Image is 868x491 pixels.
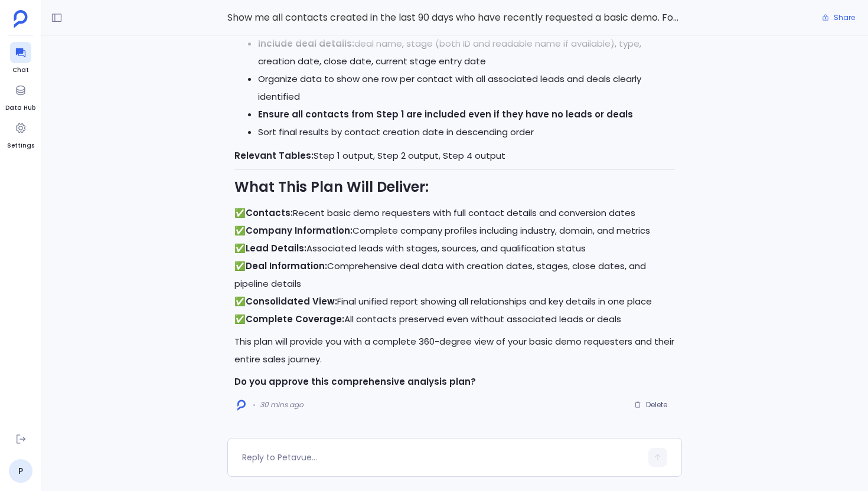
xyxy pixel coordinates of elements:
[246,207,293,219] strong: Contacts:
[234,147,675,165] p: Step 1 output, Step 2 output, Step 4 output
[234,204,675,328] p: ✅ Recent basic demo requesters with full contact details and conversion dates ✅ Complete company ...
[237,400,246,411] img: logo
[258,70,675,106] li: Organize data to show one row per contact with all associated leads and deals clearly identified
[626,396,675,414] button: Delete
[5,103,35,113] span: Data Hub
[246,313,344,325] strong: Complete Coverage:
[234,333,675,368] p: This plan will provide you with a complete 360-degree view of your basic demo requesters and thei...
[234,149,314,162] strong: Relevant Tables:
[14,10,28,28] img: petavue logo
[9,459,32,483] a: P
[246,242,306,254] strong: Lead Details:
[260,400,304,410] span: 30 mins ago
[7,117,34,150] a: Settings
[258,108,633,120] strong: Ensure all contacts from Step 1 are included even if they have no leads or deals
[7,141,34,150] span: Settings
[234,177,675,197] h2: What This Plan Will Deliver:
[834,13,855,22] span: Share
[246,295,337,307] strong: Consolidated View:
[234,375,476,388] strong: Do you approve this comprehensive analysis plan?
[646,400,667,410] span: Delete
[10,66,31,75] span: Chat
[815,9,862,26] button: Share
[246,224,353,237] strong: Company Information:
[246,260,327,272] strong: Deal Information:
[10,42,31,75] a: Chat
[258,123,675,141] li: Sort final results by contact creation date in descending order
[5,80,35,113] a: Data Hub
[227,10,682,25] span: Show me all contacts created in the last 90 days who have recently requested a basic demo. For ea...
